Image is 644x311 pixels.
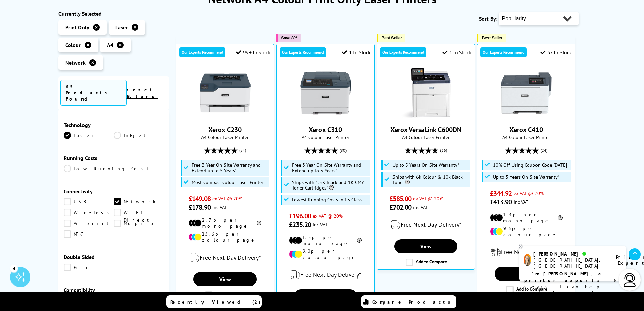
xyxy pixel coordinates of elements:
[166,295,262,308] a: Recently Viewed (2)
[490,225,563,238] li: 9.3p per colour page
[506,286,547,293] label: Add to Compare
[361,295,456,308] a: Compare Products
[413,204,428,210] span: inc VAT
[65,59,86,66] span: Network
[481,243,572,262] div: modal_delivery
[280,47,326,57] div: Our Experts Recommend
[189,194,211,203] span: £149.08
[524,271,621,303] p: of 8 years! I can help you choose the right product
[193,272,256,286] a: View
[440,144,447,157] span: (36)
[401,113,451,120] a: Xerox VersaLink C600DN
[180,248,270,267] div: modal_delivery
[280,265,371,284] div: modal_delivery
[533,257,607,269] div: [GEOGRAPHIC_DATA], [GEOGRAPHIC_DATA]
[179,47,225,57] div: Our Experts Recommend
[380,215,471,234] div: modal_delivery
[64,253,164,260] div: Double Sided
[540,49,572,56] div: 57 In Stock
[313,221,328,228] span: inc VAT
[294,289,357,304] a: View
[281,35,297,40] span: Save 8%
[340,144,347,157] span: (80)
[64,220,114,227] a: Airprint
[372,299,454,305] span: Compare Products
[495,267,557,281] a: View
[300,113,351,120] a: Xerox C310
[127,87,158,99] a: reset filters
[482,35,502,40] span: Best Seller
[114,220,164,227] a: Mopria
[64,264,114,271] a: Print
[205,291,246,299] label: Add to Compare
[115,24,128,31] span: Laser
[292,180,368,191] span: Ships with 1.5K Black and 1K CMY Toner Cartridges*
[60,80,127,106] span: 65 Products Found
[479,15,497,22] span: Sort By:
[212,195,242,202] span: ex VAT @ 20%
[208,125,242,134] a: Xerox C230
[239,144,246,157] span: (54)
[413,195,443,202] span: ex VAT @ 20%
[490,212,563,224] li: 1.4p per mono page
[114,132,164,139] a: Inkjet
[490,189,512,198] span: £344.92
[10,265,18,272] div: 4
[342,49,371,56] div: 1 In Stock
[313,213,343,219] span: ex VAT @ 20%
[406,259,447,266] label: Add to Compare
[107,42,113,48] span: A4
[501,113,552,120] a: Xerox C410
[541,144,547,157] span: (24)
[623,273,637,287] img: user-headset-light.svg
[389,203,411,212] span: £702.00
[276,34,301,42] button: Save 8%
[170,299,261,305] span: Recently Viewed (2)
[392,174,469,185] span: Ships with 6k Colour & 10k Black Toner
[490,198,512,206] span: £413.90
[442,49,471,56] div: 1 In Stock
[493,162,567,168] span: 10% Off Using Coupon Code [DATE]
[189,217,261,229] li: 2.7p per mono page
[533,251,607,257] div: [PERSON_NAME]
[236,49,270,56] div: 99+ In Stock
[64,165,164,172] a: Low Running Cost
[524,271,603,283] b: I'm [PERSON_NAME], a printer expert
[64,287,164,293] div: Compatibility
[58,10,169,17] div: Currently Selected
[200,113,251,120] a: Xerox C230
[309,125,342,134] a: Xerox C310
[480,47,527,57] div: Our Experts Recommend
[192,180,263,185] span: Most Compact Colour Laser Printer
[381,35,402,40] span: Best Seller
[380,47,426,57] div: Our Experts Recommend
[377,34,405,42] button: Best Seller
[300,68,351,118] img: Xerox C310
[114,209,164,216] a: Wi-Fi Direct
[514,199,528,205] span: inc VAT
[64,209,114,216] a: Wireless
[289,212,311,220] span: £196.00
[289,220,311,229] span: £235.20
[64,198,114,205] a: USB
[189,203,211,212] span: £178.90
[289,234,362,246] li: 1.5p per mono page
[192,162,268,173] span: Free 3 Year On-Site Warranty and Extend up to 5 Years*
[292,162,368,173] span: Free 3 Year On-Site Warranty and Extend up to 5 Years*
[390,125,461,134] a: Xerox VersaLink C600DN
[64,230,114,238] a: NFC
[212,204,227,210] span: inc VAT
[64,188,164,195] div: Connectivity
[280,134,371,140] span: A4 Colour Laser Printer
[64,155,164,161] div: Running Costs
[401,68,451,118] img: Xerox VersaLink C600DN
[200,68,251,118] img: Xerox C230
[180,134,270,140] span: A4 Colour Laser Printer
[292,197,362,202] span: Lowest Running Costs in its Class
[392,162,459,168] span: Up to 5 Years On-Site Warranty*
[189,231,261,243] li: 13.3p per colour page
[524,254,531,266] img: amy-livechat.png
[514,190,544,196] span: ex VAT @ 20%
[64,121,164,128] div: Technology
[114,198,164,205] a: Network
